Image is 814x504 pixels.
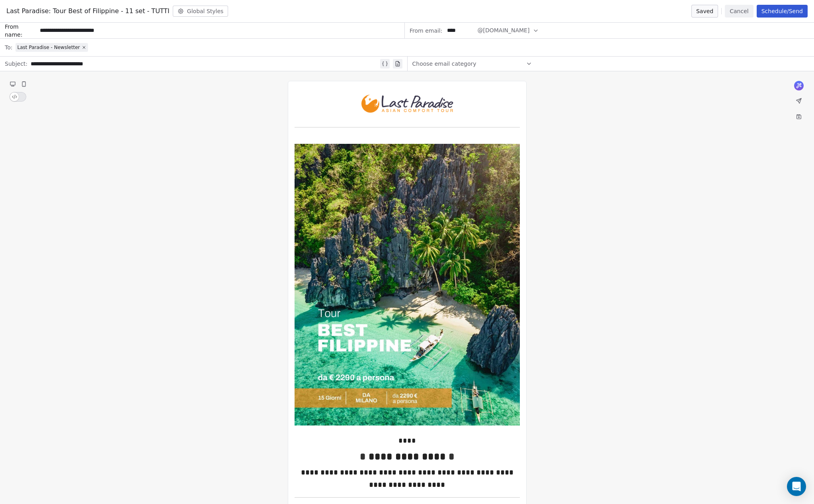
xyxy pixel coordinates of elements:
button: Saved [691,5,718,18]
button: Cancel [725,5,753,18]
span: To: [5,43,12,51]
div: Open Intercom Messenger [787,477,806,496]
span: From name: [5,23,37,39]
span: Last Paradise - Newsletter [17,44,80,51]
button: Schedule/Send [757,5,808,18]
span: @[DOMAIN_NAME] [477,26,529,35]
span: From email: [410,27,442,35]
span: Choose email category [412,60,476,68]
button: Global Styles [173,6,228,17]
span: Last Paradise: Tour Best of Filippine - 11 set - TUTTI [6,6,170,16]
span: Subject: [5,60,27,70]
